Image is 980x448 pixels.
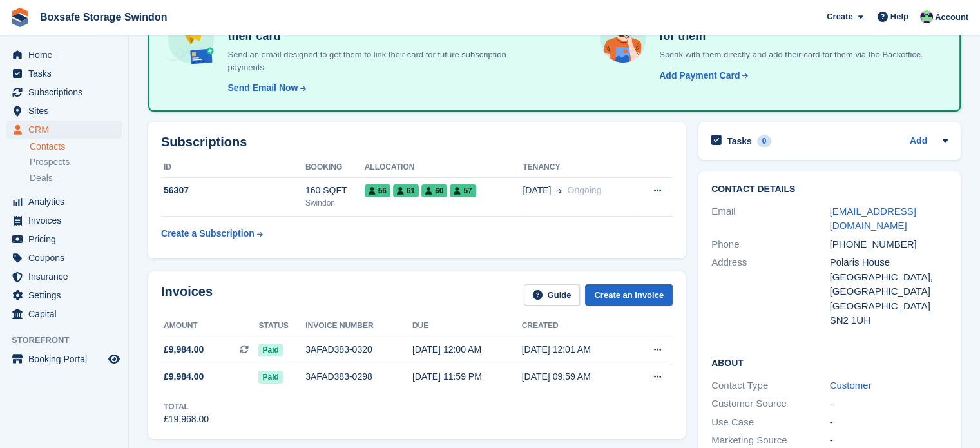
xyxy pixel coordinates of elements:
span: Invoices [28,211,106,229]
span: Subscriptions [28,83,106,101]
span: CRM [28,121,106,139]
div: [DATE] 09:59 AM [522,370,631,384]
span: Home [28,46,106,64]
img: stora-icon-8386f47178a22dfd0bd8f6a31ec36ba5ce8667c1dd55bd0f319d3a0aa187defe.svg [10,8,30,27]
div: Polaris House [830,255,948,270]
img: Kim Virabi [920,10,933,23]
div: [DATE] 12:00 AM [412,343,522,356]
a: Customer [830,380,872,391]
div: Swindon [305,197,365,209]
a: menu [6,350,122,368]
span: Account [935,11,968,24]
h2: Contact Details [711,184,948,195]
h2: Subscriptions [161,135,673,150]
th: Amount [161,316,258,336]
span: Coupons [28,249,106,267]
div: Address [711,255,830,328]
div: - [830,396,948,411]
div: - [830,433,948,448]
div: Send Email Now [227,81,298,95]
span: Pricing [28,230,106,248]
a: Guide [524,284,581,306]
span: Prospects [30,156,70,168]
a: menu [6,102,122,120]
a: Add [910,134,927,149]
a: menu [6,46,122,64]
span: [DATE] [523,184,551,197]
p: Send an email designed to get them to link their card for future subscription payments. [222,48,545,73]
a: menu [6,286,122,304]
span: Analytics [28,193,106,211]
a: menu [6,268,122,286]
a: menu [6,230,122,248]
span: 56 [365,184,390,197]
div: Create a Subscription [161,227,255,240]
span: 57 [450,184,476,197]
div: Phone [711,237,830,252]
th: Tenancy [523,157,634,178]
span: £9,984.00 [164,343,204,356]
a: menu [6,211,122,229]
span: Tasks [28,64,106,83]
img: send-email-b5881ef4c8f827a638e46e229e590028c7e36e3a6c99d2365469aff88783de13.svg [165,14,217,66]
span: Paid [258,371,282,384]
th: Created [522,316,631,336]
span: Insurance [28,268,106,286]
a: menu [6,64,122,83]
th: Due [412,316,522,336]
a: Contacts [30,141,122,153]
div: [DATE] 12:01 AM [522,343,631,356]
span: Settings [28,286,106,304]
span: 61 [393,184,419,197]
span: Help [890,10,908,23]
h2: About [711,356,948,369]
th: ID [161,157,305,178]
span: Paid [258,344,282,356]
a: menu [6,121,122,139]
div: 0 [757,135,772,147]
a: Create a Subscription [161,222,263,246]
span: Ongoing [567,185,601,195]
a: [EMAIL_ADDRESS][DOMAIN_NAME] [830,206,916,231]
span: Booking Portal [28,350,106,368]
span: Capital [28,305,106,323]
p: Speak with them directly and add their card for them via the Backoffice. [654,48,944,61]
a: Deals [30,171,122,185]
h2: Invoices [161,284,213,306]
div: 3AFAD383-0320 [305,343,412,356]
th: Booking [305,157,365,178]
div: 160 SQFT [305,184,365,197]
span: 60 [421,184,447,197]
div: SN2 1UH [830,313,948,328]
img: get-in-touch-e3e95b6451f4e49772a6039d3abdde126589d6f45a760754adfa51be33bf0f70.svg [597,14,649,66]
span: Create [827,10,852,23]
div: [PHONE_NUMBER] [830,237,948,252]
div: Add Payment Card [659,69,740,83]
div: Email [711,204,830,233]
a: menu [6,249,122,267]
th: Invoice number [305,316,412,336]
div: Use Case [711,415,830,430]
span: Deals [30,172,53,184]
div: [DATE] 11:59 PM [412,370,522,384]
div: Customer Source [711,396,830,411]
a: menu [6,193,122,211]
a: Boxsafe Storage Swindon [35,6,172,28]
a: menu [6,305,122,323]
span: £9,984.00 [164,370,204,384]
a: menu [6,83,122,101]
a: Add Payment Card [654,69,749,83]
div: Total [164,401,209,413]
h2: Tasks [727,135,752,147]
div: £19,968.00 [164,413,209,426]
th: Allocation [365,157,523,178]
th: Status [258,316,305,336]
div: Contact Type [711,378,830,393]
div: [GEOGRAPHIC_DATA] [830,299,948,314]
div: Marketing Source [711,433,830,448]
div: [GEOGRAPHIC_DATA], [GEOGRAPHIC_DATA] [830,270,948,299]
a: Create an Invoice [585,284,673,306]
div: 56307 [161,184,305,197]
div: 3AFAD383-0298 [305,370,412,384]
a: Prospects [30,155,122,169]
